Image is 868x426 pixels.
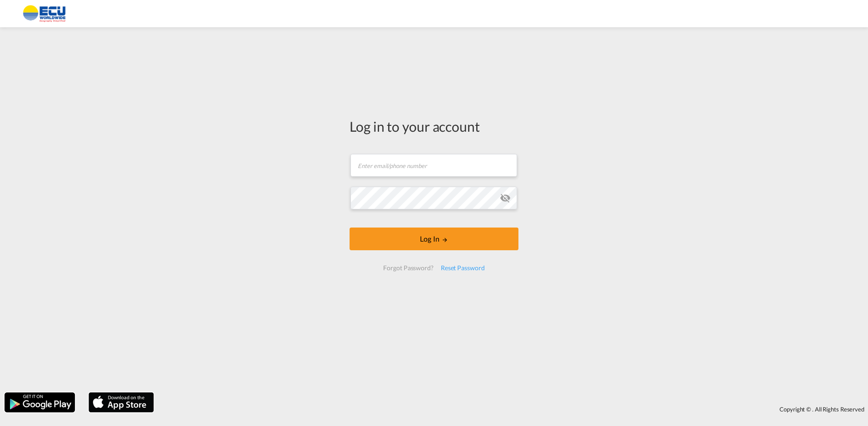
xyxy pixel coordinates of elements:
[88,391,155,413] img: apple.png
[158,401,868,417] div: Copyright © . All Rights Reserved
[14,4,75,24] img: 6cccb1402a9411edb762cf9624ab9cda.png
[380,260,437,276] div: Forgot Password?
[437,260,488,276] div: Reset Password
[350,117,518,136] div: Log in to your account
[350,228,518,250] button: LOGIN
[4,391,76,413] img: google.png
[500,193,511,203] md-icon: icon-eye-off
[350,154,517,177] input: Enter email/phone number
